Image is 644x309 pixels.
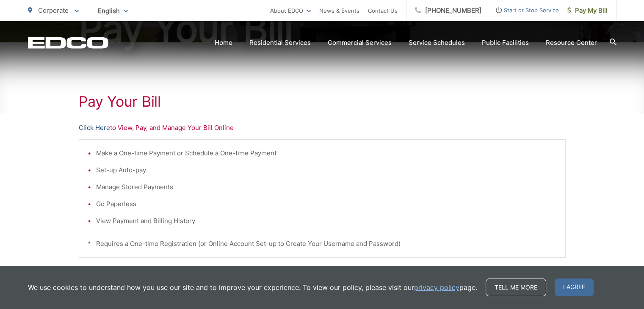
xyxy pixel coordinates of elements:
[546,38,597,48] a: Resource Center
[270,6,311,16] a: About EDCO
[96,182,557,192] li: Manage Stored Payments
[555,279,594,296] span: I agree
[38,6,69,14] span: Corporate
[28,37,108,49] a: EDCD logo. Return to the homepage.
[96,165,557,175] li: Set-up Auto-pay
[486,279,546,296] a: Tell me more
[96,199,557,209] li: Go Paperless
[96,148,557,158] li: Make a One-time Payment or Schedule a One-time Payment
[79,93,566,110] h1: Pay Your Bill
[328,38,392,48] a: Commercial Services
[215,38,232,48] a: Home
[482,38,529,48] a: Public Facilities
[567,6,608,16] span: Pay My Bill
[91,3,134,18] span: English
[88,239,557,249] p: * Requires a One-time Registration (or Online Account Set-up to Create Your Username and Password)
[319,6,359,16] a: News & Events
[96,216,557,226] li: View Payment and Billing History
[79,123,566,133] p: to View, Pay, and Manage Your Bill Online
[79,123,110,133] a: Click Here
[28,282,477,292] p: We use cookies to understand how you use our site and to improve your experience. To view our pol...
[414,282,459,292] a: privacy policy
[249,38,311,48] a: Residential Services
[368,6,398,16] a: Contact Us
[409,38,465,48] a: Service Schedules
